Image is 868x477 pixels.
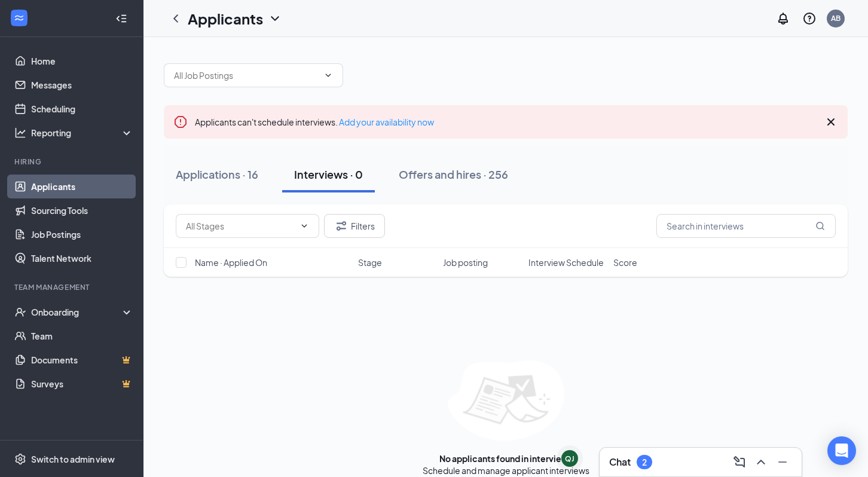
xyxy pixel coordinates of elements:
[31,246,133,270] a: Talent Network
[324,214,385,238] button: Filter Filters
[334,219,349,233] svg: Filter
[173,115,188,129] svg: Error
[613,256,637,268] span: Score
[656,214,836,238] input: Search in interviews
[802,11,817,26] svg: QuestionInfo
[31,175,133,198] a: Applicants
[609,455,631,469] h3: Chat
[528,256,604,268] span: Interview Schedule
[299,221,309,231] svg: ChevronDown
[31,324,133,348] a: Team
[31,73,133,97] a: Messages
[730,452,749,472] button: ComposeMessage
[751,452,771,472] button: ChevronUp
[831,13,841,23] div: AB
[358,256,382,268] span: Stage
[773,452,792,472] button: Minimize
[565,454,574,464] div: QJ
[31,222,133,246] a: Job Postings
[31,306,123,318] div: Onboarding
[448,360,564,441] img: empty-state
[195,117,434,127] span: Applicants can't schedule interviews.
[174,69,319,82] input: All Job Postings
[754,455,768,469] svg: ChevronUp
[776,11,790,26] svg: Notifications
[195,256,267,268] span: Name · Applied On
[31,453,115,465] div: Switch to admin view
[14,282,131,292] div: Team Management
[31,97,133,121] a: Scheduling
[169,11,183,26] svg: ChevronLeft
[339,117,434,127] a: Add your availability now
[14,127,26,139] svg: Analysis
[13,12,25,24] svg: WorkstreamLogo
[642,457,647,467] div: 2
[31,49,133,73] a: Home
[31,127,134,139] div: Reporting
[824,115,838,129] svg: Cross
[443,256,488,268] span: Job posting
[323,71,333,80] svg: ChevronDown
[31,198,133,222] a: Sourcing Tools
[294,167,363,182] div: Interviews · 0
[186,219,295,233] input: All Stages
[31,372,133,396] a: SurveysCrown
[14,306,26,318] svg: UserCheck
[115,13,127,25] svg: Collapse
[399,167,508,182] div: Offers and hires · 256
[775,455,790,469] svg: Minimize
[188,8,263,29] h1: Applicants
[423,464,589,476] div: Schedule and manage applicant interviews
[31,348,133,372] a: DocumentsCrown
[732,455,747,469] svg: ComposeMessage
[827,436,856,465] div: Open Intercom Messenger
[815,221,825,231] svg: MagnifyingGlass
[14,157,131,167] div: Hiring
[268,11,282,26] svg: ChevronDown
[439,452,573,464] div: No applicants found in interviews
[176,167,258,182] div: Applications · 16
[14,453,26,465] svg: Settings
